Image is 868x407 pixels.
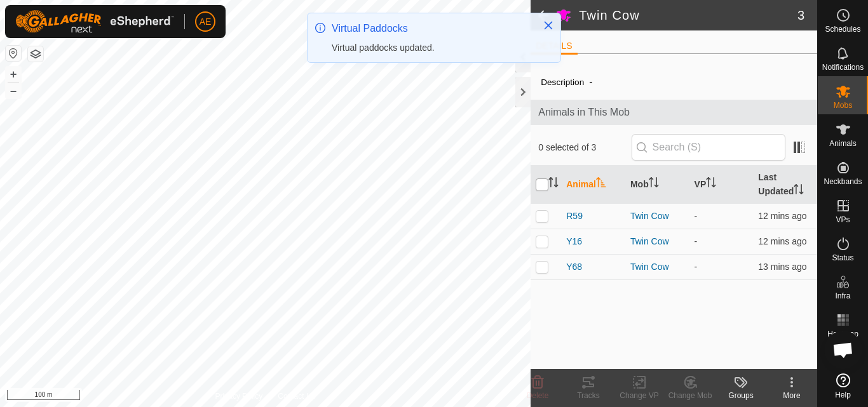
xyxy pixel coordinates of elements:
[689,166,754,204] th: VP
[630,235,684,248] div: Twin Cow
[584,71,597,92] span: -
[695,236,698,246] app-display-virtual-paddock-transition: -
[649,179,659,189] p-sorticon: Activate to sort
[566,235,582,248] span: Y16
[758,211,806,221] span: 15 Oct 2025, 2:50 pm
[824,178,862,185] span: Neckbands
[794,186,804,196] p-sorticon: Activate to sort
[834,102,852,109] span: Mobs
[561,166,625,204] th: Animal
[538,105,810,120] span: Animals in This Mob
[836,216,850,224] span: VPs
[539,17,557,34] button: Close
[695,262,698,272] app-display-virtual-paddock-transition: -
[15,10,174,33] img: Gallagher Logo
[835,391,851,399] span: Help
[332,41,530,55] div: Virtual paddocks updated.
[332,21,530,36] div: Virtual Paddocks
[614,390,665,401] div: Change VP
[825,25,860,33] span: Schedules
[6,67,21,82] button: +
[579,8,797,23] h2: Twin Cow
[200,15,212,29] span: AE
[824,331,862,369] div: Open chat
[822,63,864,71] span: Notifications
[835,292,850,300] span: Infra
[753,166,817,204] th: Last Updated
[6,46,21,61] button: Reset Map
[706,179,716,189] p-sorticon: Activate to sort
[538,141,631,154] span: 0 selected of 3
[632,134,785,161] input: Search (S)
[665,390,715,401] div: Change Mob
[630,210,684,223] div: Twin Cow
[695,211,698,221] app-display-virtual-paddock-transition: -
[818,368,868,404] a: Help
[766,390,817,401] div: More
[797,6,804,25] span: 3
[6,83,21,98] button: –
[566,210,583,223] span: R59
[596,179,606,189] p-sorticon: Activate to sort
[625,166,689,204] th: Mob
[630,260,684,274] div: Twin Cow
[832,254,853,262] span: Status
[566,260,582,274] span: Y68
[827,330,858,338] span: Heatmap
[715,390,766,401] div: Groups
[548,179,559,189] p-sorticon: Activate to sort
[758,262,806,272] span: 15 Oct 2025, 2:50 pm
[527,391,549,400] span: Delete
[28,46,43,62] button: Map Layers
[541,77,584,87] label: Description
[215,390,263,402] a: Privacy Policy
[278,390,315,402] a: Contact Us
[758,236,806,246] span: 15 Oct 2025, 2:50 pm
[829,140,857,147] span: Animals
[563,390,614,401] div: Tracks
